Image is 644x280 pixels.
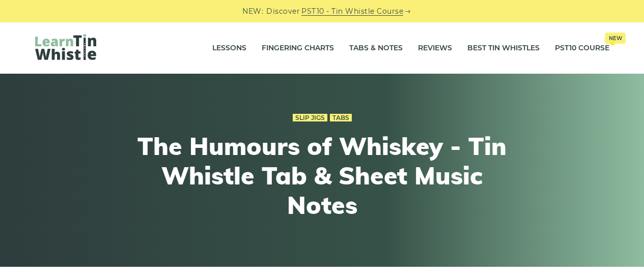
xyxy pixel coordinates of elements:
[35,34,96,60] img: LearnTinWhistle.com
[212,36,246,61] a: Lessons
[418,36,452,61] a: Reviews
[349,36,403,61] a: Tabs & Notes
[555,36,609,61] a: PST10 CourseNew
[605,33,626,44] span: New
[467,36,540,61] a: Best Tin Whistles
[330,114,352,122] a: Tabs
[293,114,327,122] a: Slip Jigs
[135,132,510,220] h1: The Humours of Whiskey - Tin Whistle Tab & Sheet Music Notes
[262,36,334,61] a: Fingering Charts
